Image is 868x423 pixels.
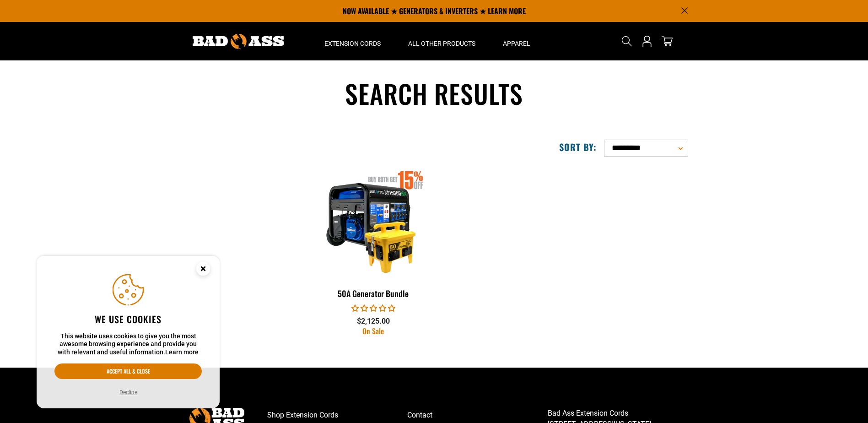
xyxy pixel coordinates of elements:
[503,39,530,48] span: Apparel
[267,408,408,423] a: Shop Extension Cords
[316,168,431,274] img: 50A Generator Bundle
[54,313,202,325] h2: We use cookies
[351,304,395,313] span: 0.00 stars
[394,22,489,60] summary: All Other Products
[165,348,199,356] a: Learn more
[318,327,430,335] div: On Sale
[54,332,202,357] p: This website uses cookies to give you the most awesome browsing experience and provide you with r...
[54,363,202,379] button: Accept all & close
[311,22,394,60] summary: Extension Cords
[620,34,634,49] summary: Search
[193,34,284,49] img: Bad Ass Extension Cords
[408,39,475,48] span: All Other Products
[489,22,544,60] summary: Apparel
[318,164,430,303] a: 50A Generator Bundle 50A Generator Bundle
[559,141,597,153] label: Sort by:
[324,39,381,48] span: Extension Cords
[318,316,430,327] div: $2,125.00
[37,256,220,409] aside: Cookie Consent
[180,77,688,110] h1: Search results
[117,388,140,397] button: Decline
[318,289,430,298] div: 50A Generator Bundle
[407,408,548,423] a: Contact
